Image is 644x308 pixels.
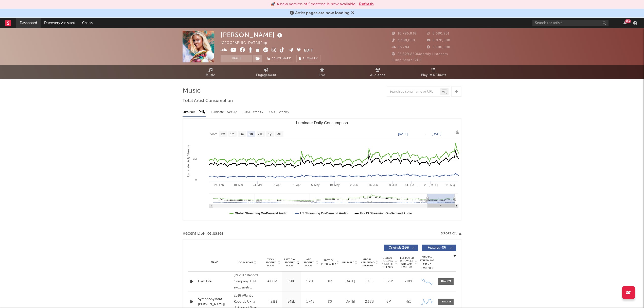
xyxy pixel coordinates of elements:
input: Search by song name or URL [387,90,440,94]
text: Global Streaming On-Demand Audio [235,212,288,215]
text: 30. Jun [388,183,397,186]
span: Originals ( 166 ) [387,246,410,249]
div: 545k [283,299,299,304]
span: 8,580,931 [427,32,450,35]
text: US Streaming On-Demand Audio [300,212,348,215]
text: 21. Apr [292,183,300,186]
span: Dismiss [351,11,354,15]
text: 24. Feb [214,183,224,186]
span: Global Rolling 7D Audio Streams [380,256,394,269]
text: 16. Jun [369,183,378,186]
span: Artist pages are now loading [295,11,350,15]
div: 558k [283,279,299,284]
button: Edit [304,47,313,54]
div: 4.23M [264,299,280,304]
text: 1y [268,132,272,136]
a: Charts [79,18,96,28]
div: 5.33M [380,279,397,284]
span: Copyright [239,261,253,264]
span: Music [206,72,215,78]
div: <5% [400,299,417,304]
span: 3,300,000 [392,39,415,42]
span: 85,784 [392,46,409,49]
a: Dashboard [16,18,41,28]
div: 4.06M [264,279,280,284]
a: Lush Life [198,279,231,284]
text: 11. Aug [445,183,455,186]
div: 2.68B [361,299,378,304]
text: 7. Apr [273,183,280,186]
span: Released [342,261,354,264]
span: 2,900,000 [427,46,450,49]
div: 2.18B [361,279,378,284]
div: Name [198,261,231,264]
span: 10,795,838 [392,32,417,35]
text: 14. [DATE] [405,183,418,186]
text: 24. Mar [253,183,262,186]
text: [DATE] [432,132,441,136]
text: 0 [195,178,197,181]
div: 1.74B [302,299,318,304]
span: Benchmark [272,56,291,62]
span: Features ( 49 ) [425,246,449,249]
button: Refresh [359,1,374,7]
a: Engagement [238,65,294,79]
div: 80 [321,299,339,304]
text: 28. [DATE] [424,183,438,186]
button: Summary [296,55,320,62]
div: BMAT - Weekly [243,108,264,116]
span: Jump Score: 34.6 [392,59,422,62]
span: Estimated % Playlist Streams Last Day [400,256,414,269]
span: Global ATD Audio Streams [361,258,375,267]
button: Features(49) [422,245,456,251]
a: Audience [350,65,406,79]
text: 19. May [330,183,340,186]
button: Track [221,55,252,62]
div: 🚀 A new version of Sodatone is now available. [271,1,356,7]
span: Live [319,72,325,78]
text: 1w [221,132,225,136]
text: 5. May [311,183,320,186]
div: Luminate - Weekly [211,108,238,116]
span: 7 Day Spotify Plays [264,258,277,267]
a: Live [294,65,350,79]
span: ATD Spotify Plays [302,258,315,267]
button: Export CSV [440,232,461,235]
span: Total Artist Consumption [183,98,233,104]
div: [DATE] [341,299,358,304]
text: 10. Mar [234,183,243,186]
div: 99 + [625,19,631,23]
text: 6m [249,132,253,136]
div: [PERSON_NAME] [221,31,283,39]
text: Luminate Daily Consumption [296,121,348,125]
a: Playlists/Charts [406,65,461,79]
text: Ex-US Streaming On-Demand Audio [360,212,412,215]
a: Music [183,65,238,79]
span: Engagement [256,72,276,78]
text: All [277,132,280,136]
button: Originals(166) [384,245,418,251]
span: 6,870,000 [427,39,450,42]
span: Last Day Spotify Plays [283,258,296,267]
div: (P) 2017 Record Company TEN, exclusively licensed by Epic Records, a division of Sony Music Enter... [234,272,261,291]
a: Discovery Assistant [41,18,79,28]
div: [GEOGRAPHIC_DATA] | Pop [221,40,273,46]
span: 25,829,860 Monthly Listeners [392,53,448,56]
text: 1m [230,132,235,136]
a: Symphony (feat. [PERSON_NAME]) [198,297,231,307]
input: Search for artists [532,20,609,26]
span: Spotify Popularity [321,259,336,266]
text: Luminate Daily Streams [187,144,190,177]
text: 2M [193,158,197,161]
div: 6M [380,299,397,304]
div: [DATE] [341,279,358,284]
text: [DATE] [398,132,408,136]
text: YTD [257,132,263,136]
div: 82 [321,279,339,284]
text: → [423,132,426,136]
span: Audience [370,72,386,78]
text: 3m [240,132,244,136]
span: Recent DSP Releases [183,231,224,237]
